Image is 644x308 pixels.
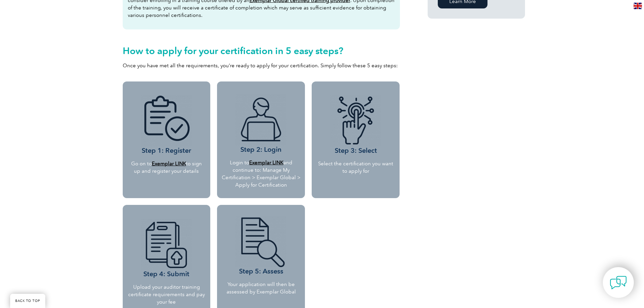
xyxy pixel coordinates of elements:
p: Once you have met all the requirements, you’re ready to apply for your certification. Simply foll... [123,62,400,69]
p: Go on to to sign up and register your details [128,160,206,175]
p: Your application will then be assessed by Exemplar Global [219,281,303,295]
a: Exemplar LINK [152,161,186,167]
h3: Step 2: Login [221,95,301,154]
h3: Step 4: Submit [128,219,206,278]
p: Upload your auditor training certificate requirements and pay your fee [128,283,206,306]
h3: Step 5: Assess [219,216,303,276]
h2: How to apply for your certification in 5 easy steps? [123,45,400,56]
a: BACK TO TOP [10,294,45,308]
p: Select the certification you want to apply for [317,160,395,175]
img: en [634,3,642,9]
p: Login to and continue to: Manage My Certification > Exemplar Global > Apply for Certification [221,159,301,189]
a: Exemplar LINK [249,160,283,166]
h3: Step 3: Select [317,96,395,155]
img: contact-chat.png [610,274,627,291]
h3: Step 1: Register [128,96,206,155]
